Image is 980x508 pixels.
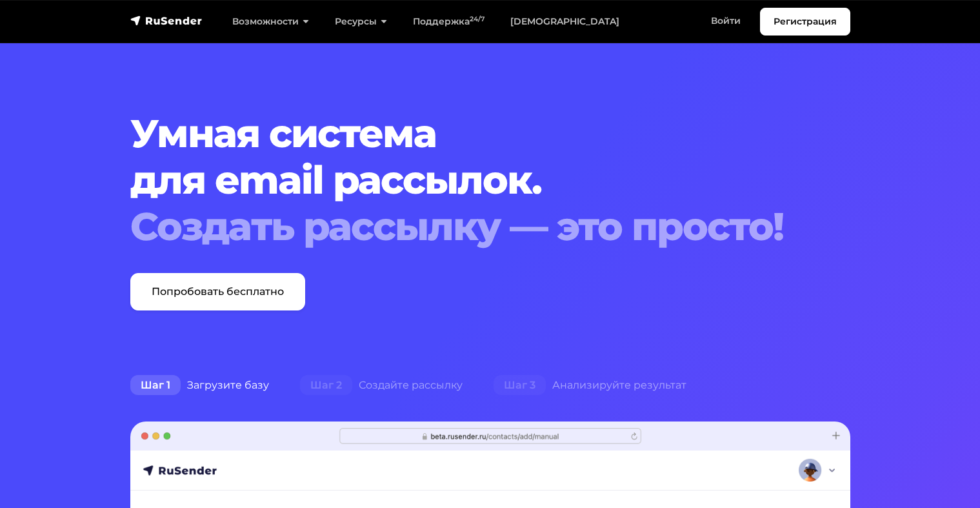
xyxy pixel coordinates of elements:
div: Анализируйте результат [478,372,702,398]
span: Шаг 2 [300,375,352,396]
a: Войти [698,8,754,34]
div: Создать рассылку — это просто! [130,203,789,250]
span: Шаг 1 [130,375,181,396]
a: Возможности [219,8,322,35]
a: Поддержка24/7 [400,8,497,35]
h1: Умная система для email рассылок. [130,110,789,250]
sup: 24/7 [470,15,485,23]
a: Ресурсы [322,8,400,35]
a: Регистрация [760,8,850,36]
div: Загрузите базу [115,372,285,398]
a: [DEMOGRAPHIC_DATA] [497,8,632,35]
a: Попробовать бесплатно [130,273,305,310]
img: RuSender [130,14,203,27]
span: Шаг 3 [494,375,546,396]
div: Создайте рассылку [285,372,478,398]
